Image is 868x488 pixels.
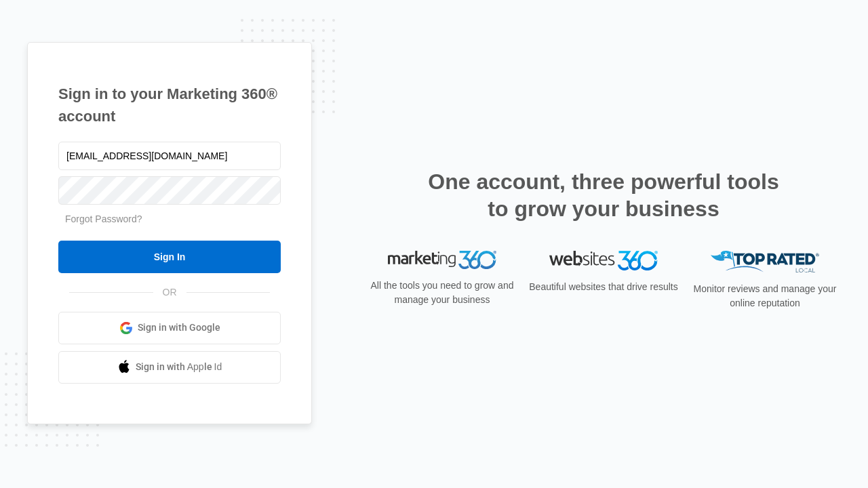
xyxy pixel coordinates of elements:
[153,285,186,300] span: OR
[528,280,679,294] p: Beautiful websites that drive results
[549,251,658,270] img: Websites 360
[689,282,841,310] p: Monitor reviews and manage your online reputation
[58,142,281,170] input: Email
[711,251,819,273] img: Top Rated Local
[388,251,496,270] img: Marketing 360
[138,321,220,335] span: Sign in with Google
[65,213,142,224] a: Forgot Password?
[58,312,281,344] a: Sign in with Google
[58,351,281,384] a: Sign in with Apple Id
[58,83,281,127] h1: Sign in to your Marketing 360® account
[424,168,783,222] h2: One account, three powerful tools to grow your business
[366,279,518,307] p: All the tools you need to grow and manage your business
[58,241,281,273] input: Sign In
[136,360,222,374] span: Sign in with Apple Id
